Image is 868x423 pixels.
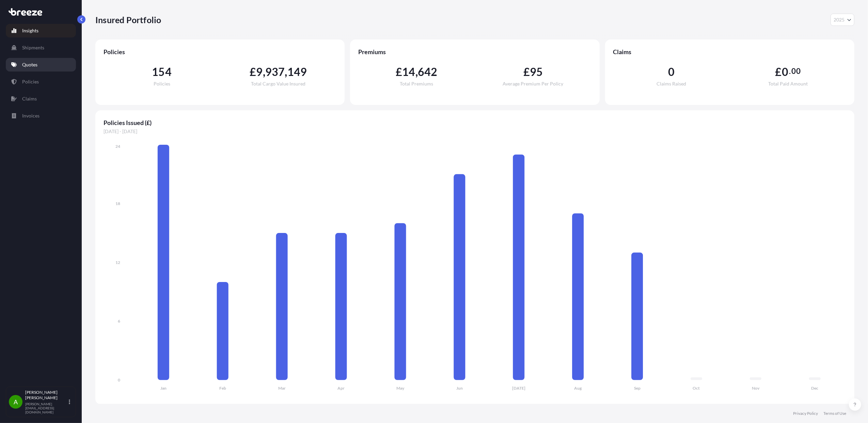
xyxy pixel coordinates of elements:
[693,386,700,391] tspan: Oct
[415,66,418,77] span: ,
[104,128,846,135] span: [DATE] - [DATE]
[752,386,760,391] tspan: Nov
[22,95,37,102] p: Claims
[6,24,76,37] a: Insights
[503,81,564,86] span: Average Premium Per Policy
[834,16,845,23] span: 2025
[250,66,256,77] span: £
[118,377,120,382] tspan: 0
[775,66,782,77] span: £
[400,81,433,86] span: Total Premiums
[278,386,286,391] tspan: Mar
[811,386,819,391] tspan: Dec
[22,61,37,68] p: Quotes
[358,48,591,56] span: Premiums
[402,66,415,77] span: 14
[782,66,788,77] span: 0
[6,109,76,123] a: Invoices
[418,66,438,77] span: 642
[263,66,265,77] span: ,
[104,48,336,56] span: Policies
[396,66,402,77] span: £
[22,44,44,51] p: Shipments
[256,66,263,77] span: 9
[574,386,582,391] tspan: Aug
[22,78,39,85] p: Policies
[154,81,170,86] span: Policies
[789,68,791,74] span: .
[95,14,161,25] p: Insured Portfolio
[793,411,818,416] a: Privacy Policy
[251,81,305,86] span: Total Cargo Value Insured
[6,92,76,106] a: Claims
[115,201,120,206] tspan: 18
[456,386,463,391] tspan: Jun
[287,66,307,77] span: 149
[831,14,854,26] button: Year Selector
[523,66,530,77] span: £
[6,75,76,89] a: Policies
[530,66,543,77] span: 95
[512,386,525,391] tspan: [DATE]
[396,386,405,391] tspan: May
[285,66,287,77] span: ,
[219,386,226,391] tspan: Feb
[657,81,686,86] span: Claims Raised
[25,390,67,401] p: [PERSON_NAME] [PERSON_NAME]
[613,48,846,56] span: Claims
[115,144,120,149] tspan: 24
[6,58,76,72] a: Quotes
[115,260,120,265] tspan: 12
[6,41,76,54] a: Shipments
[823,411,846,416] a: Terms of Use
[104,119,846,127] span: Policies Issued (£)
[25,402,67,414] p: [PERSON_NAME][EMAIL_ADDRESS][DOMAIN_NAME]
[152,66,172,77] span: 154
[22,27,38,34] p: Insights
[118,319,120,324] tspan: 6
[337,386,345,391] tspan: Apr
[160,386,167,391] tspan: Jan
[668,66,675,77] span: 0
[22,112,40,119] p: Invoices
[792,68,801,74] span: 00
[14,398,18,405] span: A
[265,66,285,77] span: 937
[634,386,641,391] tspan: Sep
[768,81,808,86] span: Total Paid Amount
